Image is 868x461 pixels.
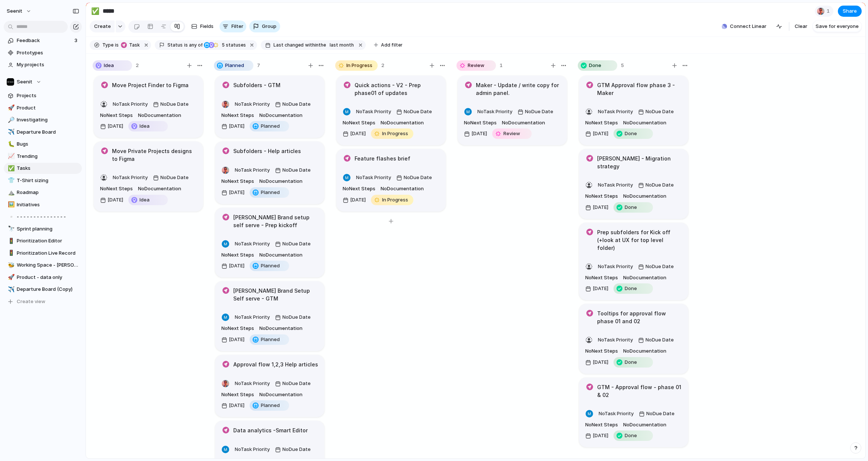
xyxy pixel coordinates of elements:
div: Move Private Projects designs to FigmaNoTask PriorityNoDue DateNoNext StepsNoDocumentation[DATE]Idea [94,142,203,212]
span: No Task Priority [598,337,633,343]
span: No Documentation [623,193,666,200]
span: Trending [17,153,79,160]
span: No Next Steps [100,112,133,119]
h1: GTM Approval flow phase 3 - Maker [597,81,682,97]
div: Subfolders - Help articlesNoTask PriorityNoDue DateNoNext StepsNoDocumentation[DATE]Planned [215,142,324,204]
span: Fields [200,23,214,30]
a: 🐝Working Space - [PERSON_NAME] [4,260,82,271]
div: ✅Tasks [4,163,82,174]
button: Planned [248,400,291,411]
span: No Due Date [404,108,432,115]
button: Save for everyone [813,20,862,32]
button: NoDue Date [636,179,676,191]
div: Move Project Finder to FigmaNoTask PriorityNoDue DateNoNext StepsNoDocumentation[DATE]Idea [94,76,203,138]
span: Projects [17,92,79,99]
span: Seenit [17,78,32,86]
span: No Documentation [623,347,666,355]
h1: Subfolders - GTM [233,81,281,89]
span: [DATE] [229,262,244,270]
span: No Task Priority [235,101,270,107]
span: [DATE] [108,196,123,204]
button: last month [327,41,356,49]
h1: [PERSON_NAME] Brand setup self serve - Prep kickoff [233,213,318,229]
div: ✈️Departure Board (Copy) [4,284,82,295]
button: [DATE] [98,194,125,206]
span: Filter [231,23,243,30]
span: Done [625,130,637,137]
button: In Progress [369,128,415,140]
button: [DATE] [583,128,610,140]
span: 3 [74,37,79,44]
h1: Prep subfolders for Kick off (+look at UX for top level folder) [597,228,682,252]
span: Add filter [381,42,403,48]
span: No Documentation [259,251,302,259]
span: Working Space - [PERSON_NAME] [17,261,79,269]
button: 🐝 [7,261,14,269]
span: [DATE] [593,204,608,211]
span: Create [94,23,111,30]
h1: GTM - Approval flow - phase 01 & 02 [597,383,682,399]
span: No Documentation [138,185,181,193]
h1: Subfolders - Help articles [233,147,301,155]
button: [DATE] [220,334,246,346]
span: No Task Priority [235,167,270,173]
a: 🔭Sprint planning [4,223,82,235]
a: 🐛Bugs [4,139,82,150]
span: No Task Priority [477,108,512,114]
h1: Move Private Projects designs to Figma [112,147,197,163]
span: No Due Date [646,181,674,189]
span: No Task Priority [235,380,270,386]
button: 🚦 [7,237,14,245]
button: NoDue Date [273,378,313,390]
button: 📈 [7,153,14,160]
span: No Documentation [138,112,181,119]
span: No Next Steps [585,193,618,200]
div: Prep subfolders for Kick off (+look at UX for top level folder)NoTask PriorityNoDue DateNoNext St... [579,223,688,301]
button: [DATE] [220,260,246,272]
span: No Documentation [259,325,302,332]
span: within the [305,42,326,48]
button: NoTask Priority [354,106,393,118]
button: Idea [126,194,170,206]
span: No Task Priority [356,108,391,114]
div: Subfolders - GTMNoTask PriorityNoDue DateNoNext StepsNoDocumentation[DATE]Planned [215,76,324,138]
h1: Maker - Update / write copy for admin panel. [476,81,561,97]
span: No Task Priority [113,101,148,107]
span: No Due Date [525,108,553,115]
button: ✅ [89,5,101,17]
div: ▫️- - - - - - - - - - - - - - - [4,211,82,222]
button: Seenit [3,5,35,17]
button: Done [612,201,655,213]
span: - - - - - - - - - - - - - - - [17,213,79,220]
button: NoTask Priority [354,172,393,184]
span: No Documentation [502,119,545,127]
button: NoDue Date [273,164,313,176]
div: 🚀 [8,104,13,112]
div: 🚦Prioritization Live Record [4,248,82,259]
a: 🖼️Initiatives [4,199,82,210]
span: Planned [261,123,280,130]
span: No Documentation [259,112,302,119]
span: No Next Steps [221,251,254,259]
button: ▫️ [7,213,14,220]
span: No Documentation [623,274,666,282]
span: In Progress [382,196,408,204]
span: [DATE] [593,359,608,366]
a: 📈Trending [4,151,82,162]
button: ✈️ [7,286,14,293]
span: Planned [261,402,280,409]
button: Fields [188,20,217,32]
button: 🚀 [7,104,14,112]
span: Review [503,130,520,137]
span: Sprint planning [17,225,79,233]
div: 🐝 [8,261,13,270]
span: [DATE] [229,123,244,130]
button: Idea [126,120,170,132]
div: 🖼️ [8,200,13,209]
span: last month [330,42,354,48]
span: Clear [795,23,807,30]
span: No Due Date [646,263,674,270]
button: Done [612,283,655,295]
button: NoDue Date [636,334,676,346]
